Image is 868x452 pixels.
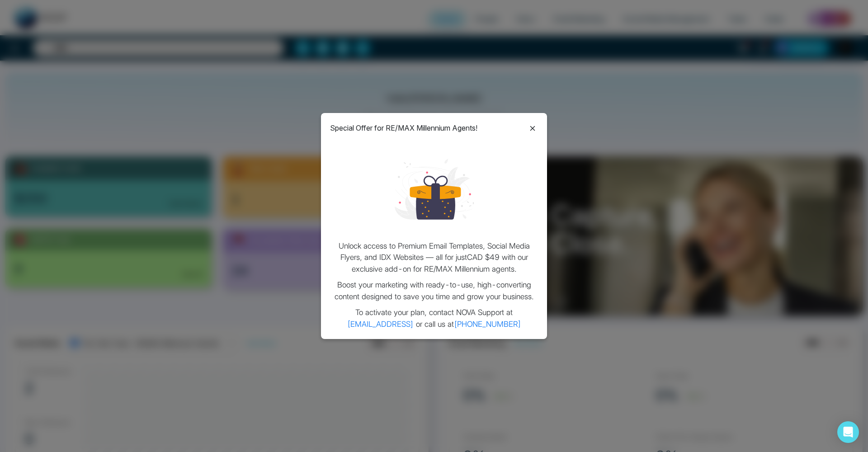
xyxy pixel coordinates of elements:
a: [PHONE_NUMBER] [454,320,521,329]
div: Open Intercom Messenger [837,421,859,443]
p: Unlock access to Premium Email Templates, Social Media Flyers, and IDX Websites — all for just CA... [330,240,538,275]
p: To activate your plan, contact NOVA Support at or call us at [330,307,538,330]
img: loading [395,150,474,229]
a: [EMAIL_ADDRESS] [347,320,414,329]
p: Special Offer for RE/MAX Millennium Agents! [330,122,477,133]
p: Boost your marketing with ready-to-use, high-converting content designed to save you time and gro... [330,279,538,302]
